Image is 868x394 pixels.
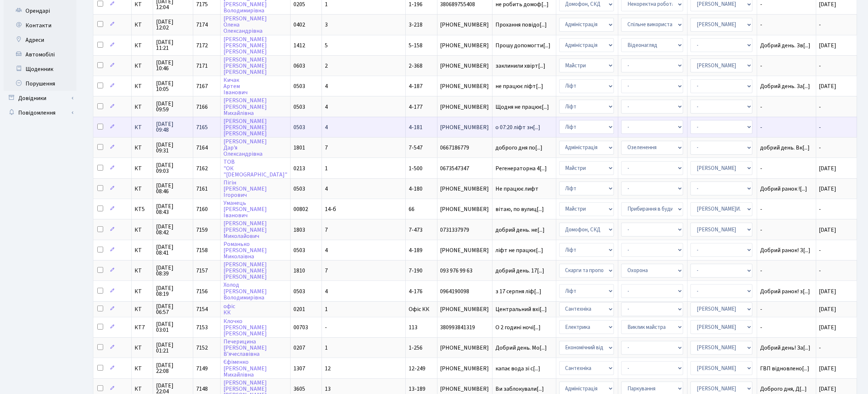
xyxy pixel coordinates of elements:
span: [DATE] 06:57 [156,303,190,315]
span: - [760,22,813,28]
span: 4 [325,123,328,131]
span: 2 [325,62,328,70]
span: 13-189 [409,385,425,393]
span: 1-500 [409,164,423,172]
span: - [819,267,821,275]
a: Печерицина[PERSON_NAME]В’ячеславівна [223,338,267,358]
span: [DATE] [819,226,837,234]
span: 1 [325,164,328,172]
span: [DATE] [819,323,837,331]
span: Не працює лифт [495,186,553,192]
span: 1307 [293,365,305,373]
span: доброго дня по[...] [495,144,542,152]
span: КТ [135,306,150,312]
span: 5-158 [409,41,423,49]
span: [PHONE_NUMBER] [440,247,490,253]
span: 7172 [196,41,208,49]
span: 12 [325,365,331,373]
span: - [819,21,821,29]
span: 0964190098 [440,288,490,294]
span: [DATE] 01:21 [156,342,190,354]
span: 5 [325,41,328,49]
span: 1412 [293,41,305,49]
span: - [819,123,821,131]
span: О 2 годині ночі[...] [495,323,541,331]
span: 0205 [293,0,305,8]
span: [PHONE_NUMBER] [440,345,490,351]
span: [DATE] [819,287,837,295]
span: 7152 [196,344,208,352]
span: - [819,205,821,213]
span: 66 [409,205,414,213]
span: Ви заблокували[...] [495,385,544,393]
span: 1-256 [409,344,423,352]
span: 7161 [196,185,208,193]
span: 3-218 [409,21,423,29]
span: [DATE] [819,41,837,49]
a: [PERSON_NAME]Дар'яОлександрівна [223,138,267,158]
span: - [819,103,821,111]
span: 3 [325,21,328,29]
span: 0503 [293,123,305,131]
a: Порушення [4,76,77,91]
a: Щоденник [4,62,77,76]
span: 7157 [196,267,208,275]
span: 4-177 [409,103,423,111]
span: КТ [135,63,150,69]
span: 7160 [196,205,208,213]
span: Добрий день. Зв[...] [760,41,810,49]
span: КТ [135,22,150,28]
span: [DATE] 22:08 [156,362,190,374]
span: 4 [325,185,328,193]
span: 4 [325,103,328,111]
span: - [760,104,813,110]
span: 0503 [293,185,305,193]
span: - [819,344,821,352]
span: добрий день. 17[...] [495,267,544,275]
span: капає вода зі с[...] [495,365,540,373]
span: вітаю, по вулиц[...] [495,205,544,213]
span: [DATE] 03:01 [156,321,190,333]
a: Єфіменко[PERSON_NAME]Михайлівна [223,358,267,379]
span: [PHONE_NUMBER] [440,306,490,312]
span: добрий день. Вк[...] [760,144,810,152]
span: [PHONE_NUMBER] [440,22,490,28]
a: КичакАртемІванович [223,76,248,96]
span: Доброго дня, Д[...] [760,385,807,393]
span: не робить домоф[...] [495,0,549,8]
span: о 07:20 ліфт зн[...] [495,123,540,131]
span: КТ [135,247,150,253]
span: КТ [135,166,150,171]
span: КТ [135,288,150,294]
span: - [760,325,813,330]
span: 0673547347 [440,166,490,171]
a: [PERSON_NAME][PERSON_NAME][PERSON_NAME] [223,56,267,76]
span: КТ [135,104,150,110]
span: 0503 [293,246,305,254]
span: ГВП відновлено[...] [760,365,809,373]
span: [DATE] [819,385,837,393]
span: ліфт не працює[...] [495,246,543,254]
span: КТ [135,227,150,233]
a: [PERSON_NAME][PERSON_NAME][PERSON_NAME] [223,117,267,138]
span: 4-189 [409,246,423,254]
span: Регенераторна 4[...] [495,164,547,172]
span: 1 [325,305,328,313]
span: КТ5 [135,206,150,212]
span: [PHONE_NUMBER] [440,386,490,392]
span: 7 [325,226,328,234]
span: 0213 [293,164,305,172]
a: Автомобілі [4,47,77,62]
span: - [760,227,813,233]
a: Повідомлення [4,106,77,120]
span: [DATE] 10:46 [156,60,190,71]
span: - [760,206,813,212]
a: Контакти [4,18,77,33]
span: 7-190 [409,267,423,275]
span: - [760,124,813,130]
span: [DATE] [819,164,837,172]
span: КТ [135,1,150,7]
span: 7148 [196,385,208,393]
span: [DATE] [819,185,837,193]
span: 0731337979 [440,227,490,233]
